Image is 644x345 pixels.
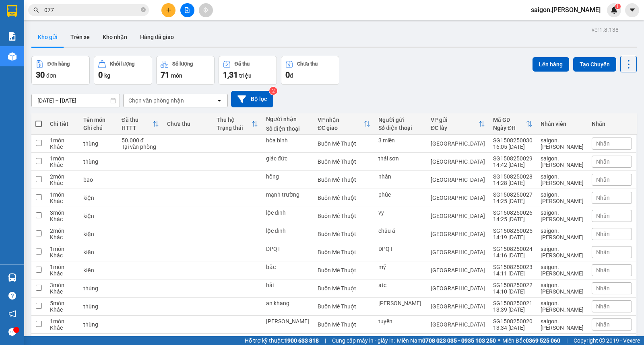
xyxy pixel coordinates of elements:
span: question-circle [8,292,16,300]
th: Toggle SortBy [427,113,489,135]
input: Select a date range. [32,94,120,107]
div: [GEOGRAPHIC_DATA] [431,195,485,201]
div: ver 1.8.138 [592,25,619,34]
button: caret-down [625,3,639,17]
div: saigon.thaison [541,209,584,222]
div: hải [266,282,310,288]
div: [GEOGRAPHIC_DATA] [431,321,485,328]
button: Số lượng71món [156,56,215,85]
span: notification [8,310,16,318]
div: 14:19 [DATE] [493,234,533,240]
div: bắc [266,264,310,270]
span: caret-down [629,6,636,14]
div: SG1508250021 [493,300,533,306]
div: hòa bình [266,137,310,144]
span: | [325,336,326,345]
div: kiện [83,213,113,219]
div: saigon.thaison [541,155,584,168]
strong: 0708 023 035 - 0935 103 250 [422,337,496,344]
div: nhân [378,173,423,180]
div: saigon.thaison [541,264,584,277]
div: Thu hộ [217,117,252,123]
span: Miền Nam [397,336,496,345]
div: Buôn Mê Thuột [318,140,370,147]
div: Khác [50,324,75,331]
img: icon-new-feature [611,6,618,14]
img: warehouse-icon [8,273,17,282]
span: saigon.[PERSON_NAME] [524,5,607,15]
div: thái sơn [378,155,423,162]
div: saigon.thaison [541,246,584,259]
div: VP gửi [431,117,479,123]
img: logo.jpg [4,4,32,32]
div: [GEOGRAPHIC_DATA] [431,231,485,237]
span: Nhãn [596,321,610,328]
div: saigon.thaison [541,228,584,240]
th: Toggle SortBy [489,113,537,135]
div: VP nhận [318,117,364,123]
img: logo-vxr [7,5,17,17]
div: [GEOGRAPHIC_DATA] [431,267,485,273]
input: Tìm tên, số ĐT hoặc mã đơn [44,6,139,14]
div: [GEOGRAPHIC_DATA] [431,303,485,310]
div: Đã thu [235,61,250,67]
div: SG1508250024 [493,246,533,252]
button: Chưa thu0đ [281,56,339,85]
div: Tại văn phòng [122,144,159,150]
span: Cung cấp máy in - giấy in: [332,336,395,345]
img: solution-icon [8,32,17,41]
div: SG1508250030 [493,137,533,144]
div: 5 món [50,300,75,306]
span: search [33,7,39,13]
span: Miền Bắc [502,336,560,345]
span: Nhãn [596,249,610,255]
div: hồng [266,173,310,180]
div: lộc đỉnh [266,209,310,216]
div: vy [378,209,423,216]
div: Chưa thu [167,121,208,127]
div: Chọn văn phòng nhận [128,97,184,105]
div: [GEOGRAPHIC_DATA] [431,285,485,292]
div: SG1508250020 [493,318,533,324]
div: 13:39 [DATE] [493,306,533,313]
div: Nhãn [592,121,632,127]
div: SG1508250025 [493,228,533,234]
div: Khác [50,288,75,295]
span: Nhãn [596,267,610,273]
div: 2 món [50,173,75,180]
div: SG1508250026 [493,209,533,216]
div: Khối lượng [110,61,134,67]
span: đơn [46,72,56,79]
div: mạnh trường [266,191,310,198]
div: Buôn Mê Thuột [318,303,370,310]
div: Số điện thoại [378,125,423,131]
button: Trên xe [64,27,96,47]
div: Khác [50,234,75,240]
div: 1 món [50,264,75,270]
div: Ngày ĐH [493,125,526,131]
span: đ [290,72,293,79]
span: Nhãn [596,195,610,201]
div: giác đức [266,155,310,162]
span: ⚪️ [498,339,500,342]
div: Số điện thoại [266,125,310,132]
div: Ghi chú [83,125,113,131]
div: SG1508250027 [493,191,533,198]
div: Buôn Mê Thuột [318,231,370,237]
li: [GEOGRAPHIC_DATA] [4,4,117,47]
div: Buôn Mê Thuột [318,177,370,183]
svg: open [216,97,223,104]
div: Khác [50,162,75,168]
div: [GEOGRAPHIC_DATA] [431,249,485,255]
button: Kho gửi [31,27,64,47]
div: kiện [83,249,113,255]
span: message [8,328,16,336]
div: 1 món [50,246,75,252]
div: 3 miền [378,137,423,144]
th: Toggle SortBy [213,113,262,135]
div: atc [378,282,423,288]
div: 14:25 [DATE] [493,216,533,222]
div: 1 món [50,191,75,198]
span: 0 [98,70,103,80]
div: saigon.thaison [541,300,584,313]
